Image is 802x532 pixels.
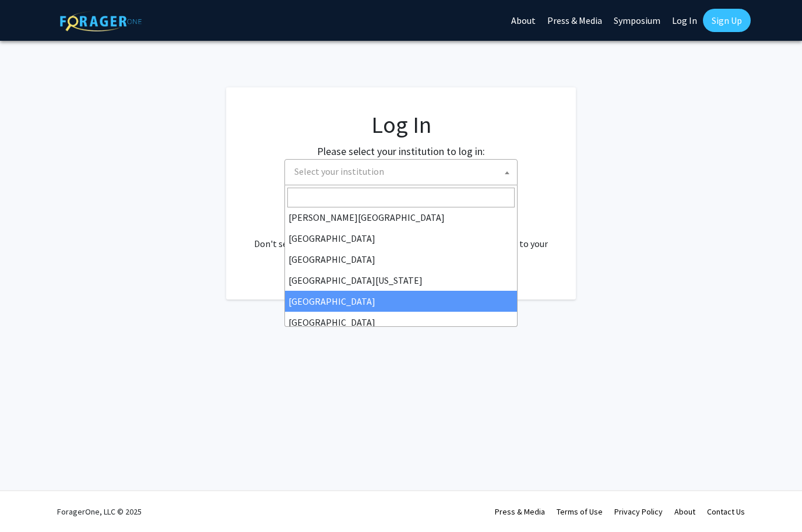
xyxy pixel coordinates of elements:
a: Terms of Use [557,506,603,517]
li: [PERSON_NAME][GEOGRAPHIC_DATA] [285,207,517,228]
a: Sign Up [703,9,751,32]
h1: Log In [249,111,553,139]
iframe: Chat [9,480,50,523]
li: [GEOGRAPHIC_DATA][US_STATE] [285,270,517,291]
span: Select your institution [290,160,517,184]
img: ForagerOne Logo [60,11,142,31]
label: Please select your institution to log in: [317,143,485,159]
li: [GEOGRAPHIC_DATA] [285,312,517,333]
li: [GEOGRAPHIC_DATA] [285,291,517,312]
span: Select your institution [284,159,518,185]
input: Search [287,188,515,207]
span: Select your institution [294,165,384,177]
a: Press & Media [495,506,545,517]
li: [GEOGRAPHIC_DATA] [285,249,517,270]
div: No account? . Don't see your institution? about bringing ForagerOne to your institution. [249,209,553,265]
a: About [674,506,695,517]
a: Privacy Policy [614,506,663,517]
a: Contact Us [707,506,745,517]
div: ForagerOne, LLC © 2025 [57,491,142,532]
li: [GEOGRAPHIC_DATA] [285,228,517,249]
